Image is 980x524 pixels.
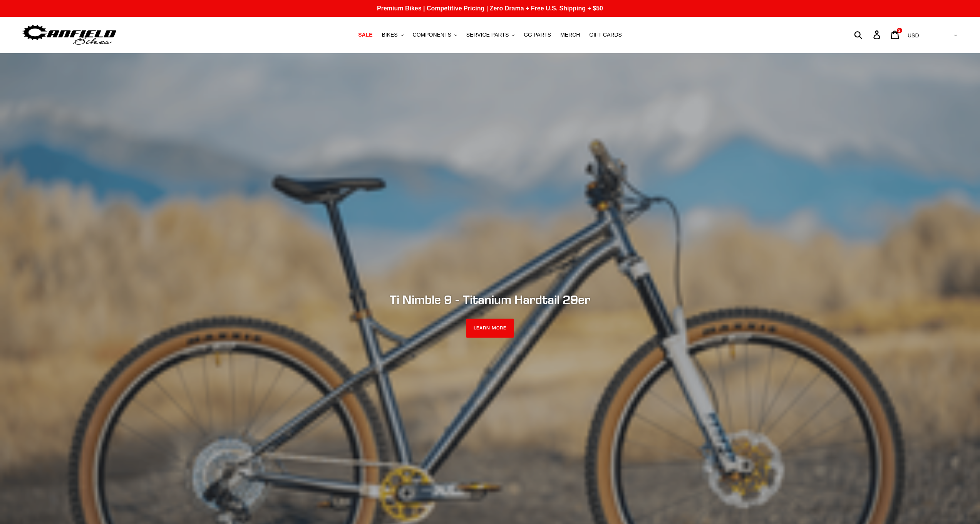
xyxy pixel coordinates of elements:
[21,23,117,47] img: Canfield Bikes
[358,32,372,38] span: SALE
[556,30,584,40] a: MERCH
[382,32,397,38] span: BIKES
[413,32,451,38] span: COMPONENTS
[898,29,900,32] span: 2
[886,27,905,43] a: 2
[354,30,376,40] a: SALE
[280,292,700,307] h2: Ti Nimble 9 - Titanium Hardtail 29er
[524,32,551,38] span: GG PARTS
[560,32,580,38] span: MERCH
[520,30,555,40] a: GG PARTS
[466,32,509,38] span: SERVICE PARTS
[858,26,878,43] input: Search
[462,30,518,40] button: SERVICE PARTS
[409,30,461,40] button: COMPONENTS
[585,30,626,40] a: GIFT CARDS
[466,319,514,338] a: LEARN MORE
[378,30,407,40] button: BIKES
[589,32,622,38] span: GIFT CARDS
